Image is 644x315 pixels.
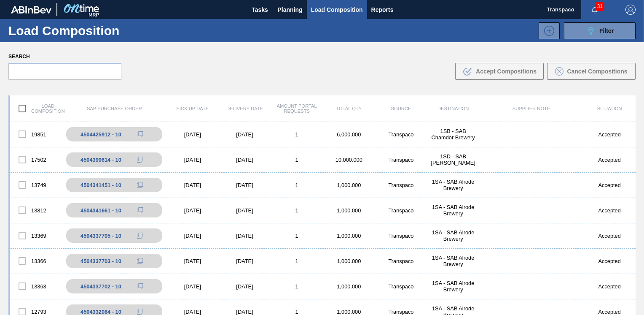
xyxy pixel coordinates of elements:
div: Transpaco [375,283,427,290]
div: Copy [131,155,148,165]
div: [DATE] [219,233,271,239]
label: Search [8,51,121,63]
div: Transpaco [375,182,427,188]
button: Filter [564,22,636,39]
div: 4504337705 - 10 [80,233,121,239]
h1: Load Composition [8,26,142,35]
div: Copy [131,180,148,190]
div: [DATE] [219,309,271,315]
div: Load composition [10,100,62,117]
div: Accepted [583,309,636,315]
div: Accepted [583,157,636,163]
span: Load Composition [311,5,363,15]
div: 1SA - SAB Alrode Brewery [427,204,479,217]
div: Accepted [583,207,636,214]
div: 10,000.000 [323,157,375,163]
div: Total Qty [323,106,375,111]
div: 19851 [10,125,62,143]
div: Transpaco [375,207,427,214]
div: 1SA - SAB Alrode Brewery [427,179,479,191]
div: 1 [271,157,323,163]
div: [DATE] [166,309,219,315]
div: Pick up Date [166,106,219,111]
button: Notifications [581,4,608,16]
span: Tasks [251,5,269,15]
button: Accept Compositions [455,63,544,80]
div: Amount Portal Requests [271,103,323,114]
div: Transpaco [375,258,427,264]
div: [DATE] [219,157,271,163]
div: New Load Composition [534,22,560,39]
div: 1SD - SAB Rosslyn Brewery [427,153,479,166]
div: 1SB - SAB Chamdor Brewery [427,128,479,141]
div: [DATE] [166,258,219,264]
div: Accepted [583,233,636,239]
div: Delivery Date [219,106,271,111]
div: 1SA - SAB Alrode Brewery [427,255,479,267]
div: [DATE] [166,182,219,188]
div: 4504341451 - 10 [80,182,121,188]
div: [DATE] [219,207,271,214]
div: 1SA - SAB Alrode Brewery [427,229,479,242]
img: TNhmsLtSVTkK8tSr43FrP2fwEKptu5GPRR3wAAAABJRU5ErkJggg== [11,6,51,14]
div: Transpaco [375,131,427,138]
div: 1,000.000 [323,309,375,315]
span: Planning [278,5,303,15]
div: Copy [131,205,148,215]
div: 4504341661 - 10 [80,207,121,214]
div: 13812 [10,201,62,219]
div: 13369 [10,227,62,244]
div: 4504332084 - 10 [80,309,121,315]
div: 4504337703 - 10 [80,258,121,264]
div: SAP Purchase Order [62,106,166,111]
div: 1 [271,258,323,264]
button: Cancel Compositions [547,63,636,80]
span: Accept Compositions [476,68,537,75]
span: 31 [596,2,604,11]
div: Accepted [583,131,636,138]
div: Transpaco [375,309,427,315]
div: Copy [131,281,148,291]
div: Copy [131,231,148,241]
div: Supplier Note [479,106,583,111]
div: Accepted [583,258,636,264]
div: 13363 [10,277,62,295]
div: 17502 [10,151,62,168]
div: 1 [271,283,323,290]
div: [DATE] [219,131,271,138]
div: Copy [131,129,148,139]
div: [DATE] [166,233,219,239]
div: [DATE] [166,207,219,214]
div: 1 [271,309,323,315]
div: 13366 [10,252,62,270]
div: 1,000.000 [323,182,375,188]
div: 6,000.000 [323,131,375,138]
div: Transpaco [375,233,427,239]
div: Copy [131,256,148,266]
div: [DATE] [166,157,219,163]
div: 1,000.000 [323,258,375,264]
div: 1 [271,131,323,138]
div: [DATE] [219,182,271,188]
div: 4504425912 - 10 [80,131,121,138]
div: [DATE] [166,283,219,290]
span: Cancel Compositions [567,68,627,75]
div: 13749 [10,176,62,194]
div: 1,000.000 [323,233,375,239]
div: 1,000.000 [323,207,375,214]
div: 1 [271,207,323,214]
div: Situation [583,106,636,111]
div: Transpaco [375,157,427,163]
span: Filter [599,27,614,34]
div: 4504399614 - 10 [80,157,121,163]
div: Accepted [583,182,636,188]
div: Destination [427,106,479,111]
div: [DATE] [166,131,219,138]
div: [DATE] [219,283,271,290]
div: 4504337702 - 10 [80,283,121,290]
img: Logout [625,5,636,15]
div: 1 [271,233,323,239]
div: Accepted [583,283,636,290]
div: Source [375,106,427,111]
div: 1,000.000 [323,283,375,290]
